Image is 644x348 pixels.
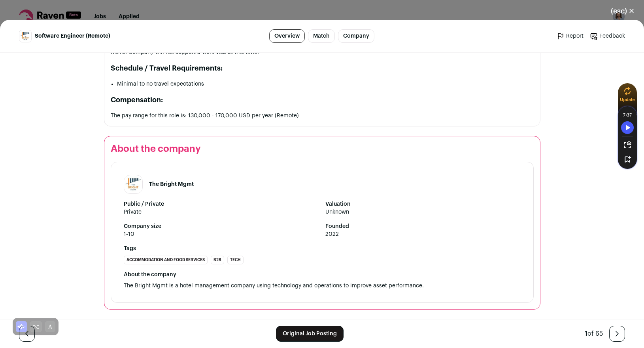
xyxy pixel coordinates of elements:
[557,32,584,40] a: Report
[124,208,319,216] span: Private
[585,329,603,338] div: of 65
[111,63,534,74] h2: Schedule / Travel Requirements:
[338,29,374,43] a: Company
[19,31,31,42] img: 61da0a3c1cdbc18913ea1e8233a9a50e398bbf946839a76fbcfd91cc003076ef.jpg
[124,200,319,208] strong: Public / Private
[35,32,110,40] span: Software Engineer (Remote)
[124,230,319,238] span: 1-10
[124,271,521,279] div: About the company
[590,32,625,40] a: Feedback
[585,331,587,337] span: 1
[124,245,521,252] strong: Tags
[124,256,208,264] li: Accommodation and Food Services
[111,143,534,155] h2: About the company
[124,176,142,193] img: 61da0a3c1cdbc18913ea1e8233a9a50e398bbf946839a76fbcfd91cc003076ef.jpg
[601,2,644,20] button: Close modal
[149,180,194,188] h1: The Bright Mgmt
[124,222,319,230] strong: Company size
[227,256,244,264] li: Tech
[325,230,521,238] span: 2022
[308,29,335,43] a: Match
[111,112,534,120] p: The pay range for this role is: 130,000 - 170,000 USD per year (Remote)
[111,94,534,105] h2: Compensation:
[269,29,305,43] a: Overview
[211,256,224,264] li: B2B
[325,208,521,216] span: Unknown
[325,200,521,208] strong: Valuation
[117,80,534,88] li: Minimal to no travel expectations
[124,283,424,289] span: The Bright Mgmt is a hotel management company using technology and operations to improve asset pe...
[325,222,521,230] strong: Founded
[276,326,344,342] a: Original Job Posting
